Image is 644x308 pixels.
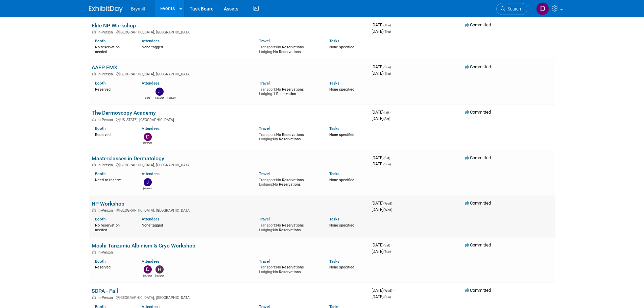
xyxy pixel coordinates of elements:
[329,81,339,86] a: Tasks
[465,242,491,247] span: Committed
[92,155,164,162] a: Masterclasses in Dermatology
[144,133,152,141] img: Delaney Bryne
[92,163,96,166] img: In-Person Event
[372,242,392,247] span: [DATE]
[372,288,394,293] span: [DATE]
[372,22,393,27] span: [DATE]
[143,186,152,190] div: Jeffery McDowell
[383,289,392,292] span: (Wed)
[372,155,392,160] span: [DATE]
[329,126,339,131] a: Tasks
[329,259,339,264] a: Tasks
[142,171,160,176] a: Attendees
[465,155,491,160] span: Committed
[372,71,391,76] span: [DATE]
[259,228,273,232] span: Lodging:
[383,208,392,212] span: (Wed)
[372,29,391,34] span: [DATE]
[92,242,195,249] a: Moshi Tanzania Albinism & Cryo Workshop
[89,6,123,13] img: ExhibitDay
[144,88,152,96] img: Dore Bryne
[465,110,491,115] span: Committed
[131,6,145,11] span: Brymill
[259,171,270,176] a: Travel
[98,295,115,300] span: In-Person
[98,118,115,122] span: In-Person
[259,217,270,221] a: Travel
[259,270,273,274] span: Lodging:
[155,96,164,100] div: Jeffery McDowell
[92,118,96,121] img: In-Person Event
[372,200,394,206] span: [DATE]
[95,264,132,270] div: Reserved
[465,288,491,293] span: Committed
[465,64,491,69] span: Committed
[383,156,390,160] span: (Sat)
[259,259,270,264] a: Travel
[505,6,521,11] span: Search
[142,259,160,264] a: Attendees
[383,23,391,27] span: (Thu)
[259,176,319,187] div: No Reservations No Reservations
[496,3,527,15] a: Search
[92,117,366,122] div: [US_STATE], [GEOGRAPHIC_DATA]
[259,87,276,92] span: Transport:
[259,126,270,131] a: Travel
[390,110,391,115] span: -
[95,39,105,43] a: Booth
[383,295,391,299] span: (Sun)
[144,178,152,186] img: Jeffery McDowell
[167,96,175,100] div: Nick Belton
[95,259,105,264] a: Booth
[92,72,96,75] img: In-Person Event
[92,22,136,29] a: Elite NP Workshop
[383,72,391,75] span: (Thu)
[259,50,273,54] span: Lodging:
[92,207,366,213] div: [GEOGRAPHIC_DATA], [GEOGRAPHIC_DATA]
[391,242,392,247] span: -
[92,288,118,294] a: SDPA - Fall
[98,72,115,76] span: In-Person
[142,81,160,86] a: Attendees
[92,64,117,71] a: AAFP FMX
[259,92,273,96] span: Lodging:
[329,39,339,43] a: Tasks
[259,223,276,228] span: Transport:
[92,295,96,299] img: In-Person Event
[92,110,156,116] a: The Dermoscopy Academy
[259,81,270,86] a: Travel
[329,265,354,269] span: None specified
[465,200,491,206] span: Committed
[143,274,152,278] div: Delaney Bryne
[536,2,549,15] img: Delaney Bryne
[383,65,391,69] span: (Sun)
[383,250,391,254] span: (Tue)
[383,202,392,205] span: (Wed)
[142,126,160,131] a: Attendees
[383,111,389,114] span: (Fri)
[383,243,390,247] span: (Sat)
[95,176,132,183] div: Need to reserve
[98,30,115,34] span: In-Person
[372,294,391,299] span: [DATE]
[329,217,339,221] a: Tasks
[329,178,354,182] span: None specified
[372,110,391,115] span: [DATE]
[259,265,276,269] span: Transport:
[156,88,164,96] img: Jeffery McDowell
[95,86,132,92] div: Reserved
[95,131,132,137] div: Reserved
[98,163,115,167] span: In-Person
[95,222,132,232] div: No reservation needed
[92,200,124,207] a: NP Workshop
[259,133,276,137] span: Transport:
[98,208,115,213] span: In-Person
[156,265,164,274] img: Hobey Bryne
[259,44,319,54] div: No Reservations No Reservations
[167,88,175,96] img: Nick Belton
[92,162,366,167] div: [GEOGRAPHIC_DATA], [GEOGRAPHIC_DATA]
[142,217,160,221] a: Attendees
[372,249,391,254] span: [DATE]
[143,96,152,100] div: Dore Bryne
[92,208,96,212] img: In-Person Event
